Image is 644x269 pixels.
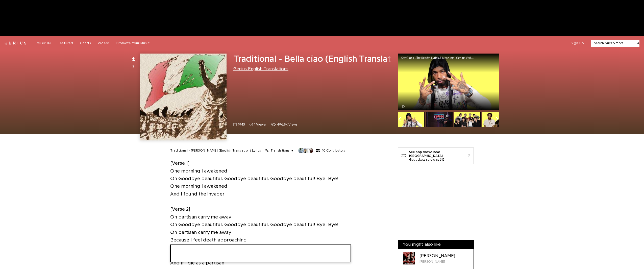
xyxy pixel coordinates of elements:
[398,172,474,235] iframe: Advertisement
[409,158,468,161] div: Get tickets as low as $12
[140,54,227,140] img: Cover art for Traditional - Bella ciao (English Translation) by Genius English Translations
[80,41,91,45] a: Charts
[322,149,345,153] span: 10 Contributors
[250,122,266,127] span: 1 viewer
[270,148,289,153] span: Translations
[401,56,479,59] div: Key Glock 'She Ready' Lyrics & Meaning | Genius Verified
[398,240,474,249] div: You might also like
[233,66,288,71] a: Genius English Translations
[398,148,474,164] a: See pop shows near [GEOGRAPHIC_DATA]Get tickets as low as $12
[298,148,345,154] button: 10 Contributors
[37,41,51,45] span: Music IQ
[171,245,351,262] iframe: Tonefuse player
[170,148,261,153] h2: Traditional - [PERSON_NAME] (English Translation) Lyrics
[233,54,406,63] span: Traditional - Bella ciao (English Translation)
[98,41,110,45] span: Videos
[98,41,110,45] a: Videos
[591,41,633,46] input: Search lyrics & more
[271,122,297,127] span: 496,853 views
[116,41,150,45] a: Promote Your Music
[571,41,584,45] button: Sign Up
[254,122,266,127] span: 1 viewer
[58,41,73,45] a: Featured
[133,64,134,69] span: 2
[58,41,73,45] span: Featured
[409,150,468,158] div: See pop shows near [GEOGRAPHIC_DATA]
[265,148,293,153] button: Translations
[80,41,91,45] span: Charts
[238,122,245,127] span: 1943
[277,122,297,127] span: 496.9K views
[37,41,51,45] a: Music IQ
[116,41,150,45] span: Promote Your Music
